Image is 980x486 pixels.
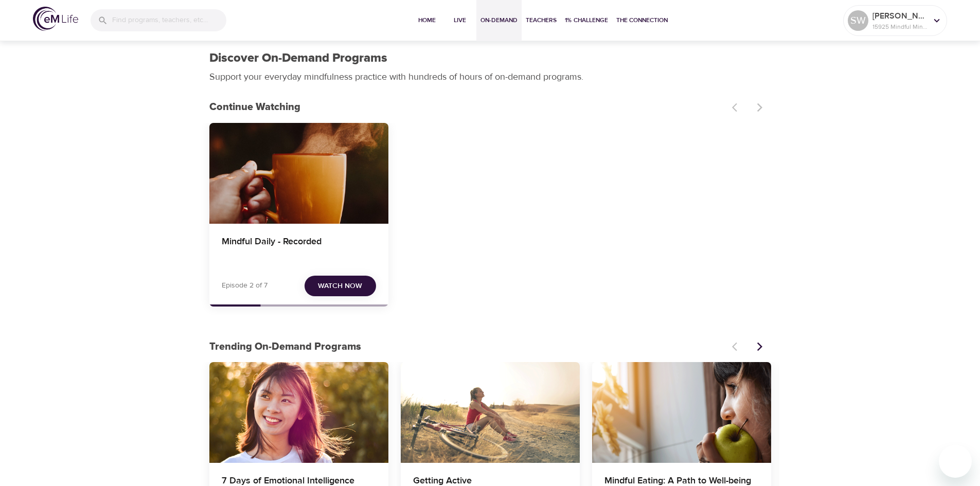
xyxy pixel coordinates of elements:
h4: Mindful Daily - Recorded [222,236,376,261]
button: Next items [749,335,771,358]
span: Teachers [526,15,557,26]
p: Support your everyday mindfulness practice with hundreds of hours of on-demand programs. [209,70,595,84]
span: Watch Now [318,280,362,293]
p: Trending On-Demand Programs [209,339,726,354]
span: Live [448,15,472,26]
button: 7 Days of Emotional Intelligence [209,362,388,463]
img: logo [33,7,78,31]
div: SW [848,10,868,31]
button: Mindful Eating: A Path to Well-being [592,362,771,463]
h1: Discover On-Demand Programs [209,51,387,66]
p: 15925 Mindful Minutes [872,22,927,31]
span: On-Demand [480,15,518,26]
span: 1% Challenge [565,15,608,26]
input: Find programs, teachers, etc... [112,9,226,31]
button: Mindful Daily - Recorded [209,123,388,224]
p: [PERSON_NAME] [872,10,927,22]
span: Home [415,15,439,26]
p: Episode 2 of 7 [222,280,268,291]
iframe: Button to launch messaging window [939,445,972,478]
span: The Connection [616,15,668,26]
button: Watch Now [305,276,376,297]
button: Getting Active [401,362,580,463]
h3: Continue Watching [209,101,726,113]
